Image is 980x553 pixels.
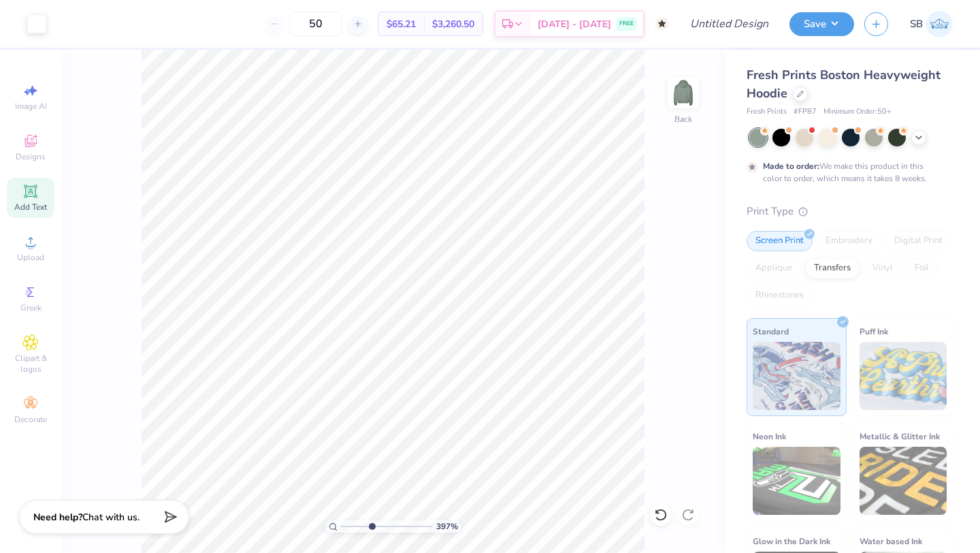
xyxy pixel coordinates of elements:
img: Back [670,79,697,106]
span: # FP87 [794,106,817,118]
span: Chat with us. [82,511,140,524]
a: SB [910,11,953,37]
span: Upload [17,252,44,263]
span: FREE [619,19,634,29]
span: Glow in the Dark Ink [753,534,830,548]
div: Screen Print [747,231,813,251]
div: We make this product in this color to order, which means it takes 8 weeks. [763,160,930,185]
span: Neon Ink [753,429,786,443]
span: [DATE] - [DATE] [538,17,611,31]
strong: Need help? [33,511,82,524]
span: Decorate [14,414,47,425]
span: Image AI [15,101,47,112]
div: Print Type [747,204,953,219]
span: $3,260.50 [432,17,474,31]
div: Rhinestones [747,285,813,306]
span: Fresh Prints [747,106,787,118]
div: Digital Print [885,231,951,251]
span: Water based Ink [860,534,922,548]
span: Minimum Order: 50 + [823,106,892,118]
div: Vinyl [864,258,902,279]
img: Metallic & Glitter Ink [860,447,947,515]
span: Designs [16,151,46,162]
img: Puff Ink [860,342,947,410]
img: Neon Ink [753,447,840,515]
div: Back [674,113,692,125]
span: SB [910,16,923,32]
span: Greek [20,302,42,313]
span: Add Text [14,202,47,212]
img: Stephanie Bilsky [926,11,953,37]
span: 397 % [436,520,458,533]
strong: Made to order: [763,161,819,172]
input: – – [289,12,342,36]
span: Standard [753,324,789,338]
div: Foil [906,258,938,279]
div: Applique [747,258,801,279]
img: Standard [753,342,840,410]
span: Clipart & logos [7,353,54,375]
span: Fresh Prints Boston Heavyweight Hoodie [747,67,941,101]
span: $65.21 [387,17,416,31]
div: Embroidery [817,231,881,251]
span: Metallic & Glitter Ink [860,429,940,443]
span: Puff Ink [860,324,888,338]
div: Transfers [805,258,860,279]
input: Untitled Design [679,10,779,37]
button: Save [789,12,854,36]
